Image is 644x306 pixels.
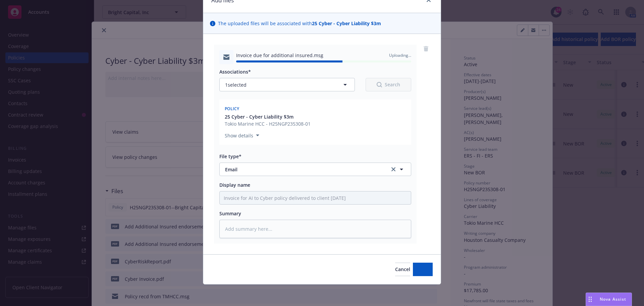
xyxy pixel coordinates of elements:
[220,191,411,204] input: Add display name here...
[600,296,626,302] span: Nova Assist
[395,266,410,272] span: Cancel
[586,293,594,306] div: Drag to move
[395,263,410,276] button: Cancel
[413,266,433,272] span: Add files
[413,263,433,276] button: Add files
[219,210,241,217] span: Summary
[586,293,632,306] button: Nova Assist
